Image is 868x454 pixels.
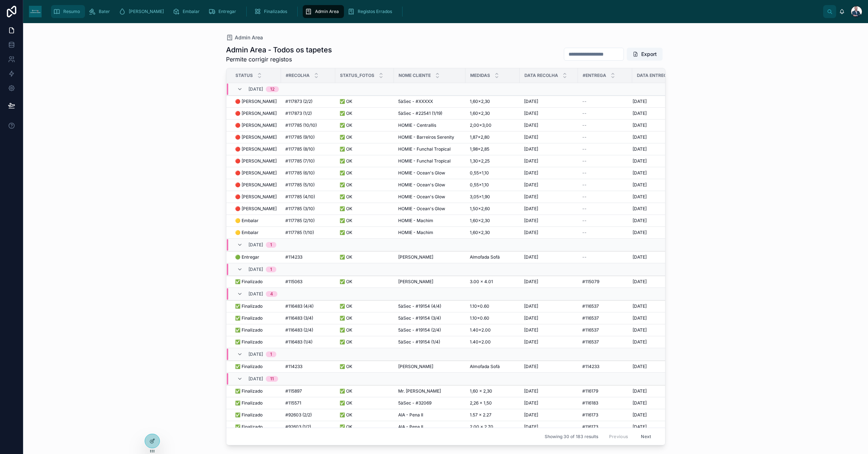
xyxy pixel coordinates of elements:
a: Registos Errados [345,5,397,18]
span: 0,55×1,10 [470,182,489,188]
span: 3.00 x 4.01 [470,279,493,285]
span: [DATE] [248,291,263,297]
span: #115063 [285,279,302,285]
a: 1,30×2,25 [470,158,515,164]
a: 1,98×2,85 [470,146,515,152]
span: Resumo [63,9,80,14]
span: 🟡 Embalar [235,230,259,235]
a: ✅ OK [340,158,390,164]
a: 5àSec - #19154 (3/4) [398,315,461,321]
a: HOMIE - Funchal Tropical [398,146,461,152]
button: Export [627,48,663,61]
span: Entregar [218,9,236,14]
span: [PERSON_NAME] [398,279,433,285]
span: #116537 [582,327,599,333]
span: HOMIE - Ocean's Glow [398,194,445,200]
span: -- [582,99,587,104]
span: [DATE] [633,111,647,116]
a: [DATE] [633,170,684,176]
a: [DATE] [524,194,574,200]
span: #117873 (1/2) [285,111,312,116]
a: 3.00 x 4.01 [470,279,515,285]
a: [DATE] [633,99,684,104]
a: ✅ OK [340,122,390,128]
a: 1,87×2,80 [470,134,515,140]
a: 🔴 [PERSON_NAME] [235,170,277,176]
span: 1.10x0.60 [470,315,489,321]
span: #115079 [582,279,599,285]
a: #116537 [582,303,628,309]
span: 5àSec - #22541 (1/19) [398,111,442,116]
a: [DATE] [524,122,574,128]
a: 🟢 Entregar [235,254,277,260]
span: ✅ OK [340,218,352,224]
span: -- [582,146,587,152]
a: ✅ OK [340,254,390,260]
a: [PERSON_NAME] [398,279,461,285]
a: 🔴 [PERSON_NAME] [235,158,277,164]
a: 3,05×1,90 [470,194,515,200]
a: ✅ OK [340,279,390,285]
a: [PERSON_NAME] [116,5,169,18]
span: HOMIE - Funchal Tropical [398,146,451,152]
a: #116537 [582,327,628,333]
a: [DATE] [524,303,574,309]
a: #117785 (8/10) [285,146,331,152]
span: [DATE] [524,254,538,260]
span: [DATE] [248,86,263,92]
a: -- [582,99,628,104]
a: 1.10x0.60 [470,315,515,321]
span: 1,50×2,60 [470,206,490,212]
span: 5àSec - #XXXXX [398,99,433,104]
a: ✅ OK [340,111,390,116]
span: #116483 (2/4) [285,327,313,333]
a: [DATE] [633,315,684,321]
span: 1,60×2,30 [470,230,490,235]
a: #115079 [582,279,628,285]
span: #117873 (2/2) [285,99,312,104]
span: #117785 (1/10) [285,230,314,235]
span: 🟡 Embalar [235,218,259,224]
span: -- [582,206,587,212]
a: -- [582,182,628,188]
span: [DATE] [633,122,647,128]
span: [DATE] [633,134,647,140]
span: #114233 [285,254,302,260]
span: [DATE] [248,267,263,272]
a: 🟡 Embalar [235,218,277,224]
a: 1.10x0.60 [470,303,515,309]
span: ✅ OK [340,194,352,200]
a: 1,60×2,30 [470,230,515,235]
a: HOMIE - Machim [398,230,461,235]
a: 🔴 [PERSON_NAME] [235,99,277,104]
a: ✅ OK [340,99,390,104]
span: [DATE] [248,242,263,248]
a: ✅ OK [340,206,390,212]
a: HOMIE - Ocean's Glow [398,170,461,176]
span: #117785 (8/10) [285,146,315,152]
span: 2,00×3,00 [470,122,492,128]
span: ✅ OK [340,315,352,321]
a: -- [582,134,628,140]
a: 0,55×1,10 [470,170,515,176]
span: 1,60×2,30 [470,218,490,224]
span: [DATE] [524,279,538,285]
span: 🔴 [PERSON_NAME] [235,194,277,200]
a: #117785 (10/10) [285,122,331,128]
a: [DATE] [633,146,684,152]
span: Registos Errados [358,9,392,14]
a: HOMIE - Barreiros Serenity [398,134,461,140]
a: ✅ OK [340,170,390,176]
span: [DATE] [633,194,647,200]
span: HOMIE - Machim [398,230,433,235]
span: HOMIE - Ocean's Glow [398,170,445,176]
a: ✅ OK [340,194,390,200]
span: 1,60×2,30 [470,99,490,104]
a: ✅ OK [340,182,390,188]
a: 🔴 [PERSON_NAME] [235,122,277,128]
span: [DATE] [633,315,647,321]
span: 0,55×1,10 [470,170,489,176]
a: 1,60×2,30 [470,218,515,224]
